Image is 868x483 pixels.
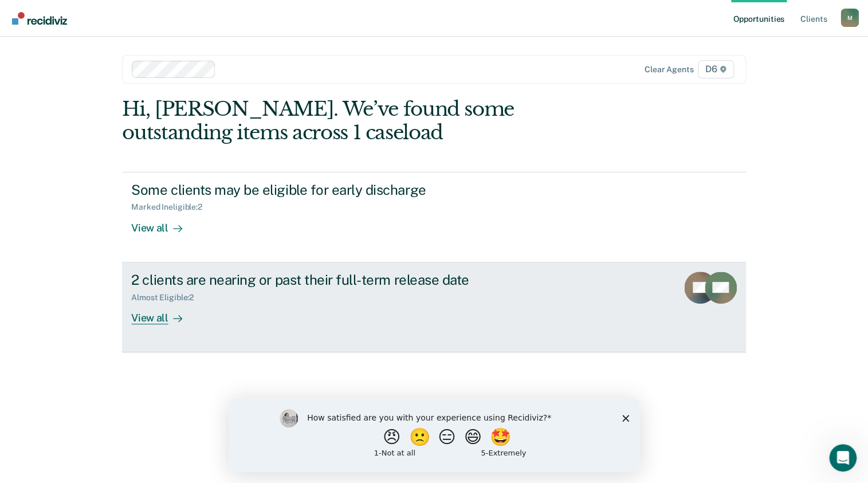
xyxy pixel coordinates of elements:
[698,60,734,78] span: D6
[840,9,859,27] button: Profile dropdown button
[122,97,621,144] div: Hi, [PERSON_NAME]. We’ve found some outstanding items across 1 caseload
[122,172,745,262] a: Some clients may be eligible for early dischargeMarked Ineligible:2View all
[829,444,857,472] iframe: Intercom live chat
[12,12,67,25] img: Recidiviz
[122,262,745,352] a: 2 clients are nearing or past their full-term release dateAlmost Eligible:2View all
[131,202,211,212] div: Marked Ineligible : 2
[131,182,533,198] div: Some clients may be eligible for early discharge
[131,293,203,303] div: Almost Eligible : 2
[131,272,533,288] div: 2 clients are nearing or past their full-term release date
[131,212,195,234] div: View all
[229,398,639,472] iframe: Survey by Kim from Recidiviz
[840,9,859,27] div: M
[645,65,693,74] div: Clear agents
[131,302,195,324] div: View all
